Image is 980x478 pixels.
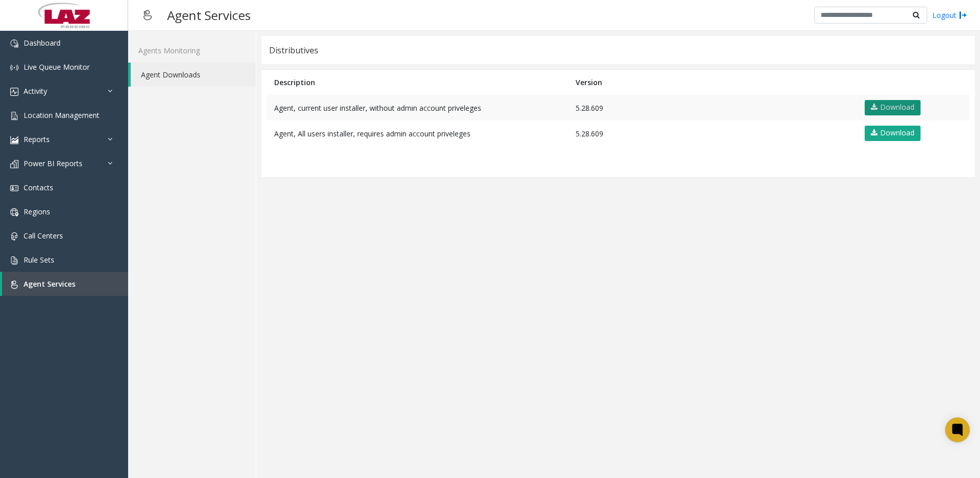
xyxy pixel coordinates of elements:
span: Rule Sets [24,255,54,265]
span: Activity [24,86,47,96]
img: 'icon' [10,281,18,289]
span: Power BI Reports [24,158,83,168]
a: Agent Services [2,272,128,296]
img: 'icon' [10,160,18,168]
img: 'icon' [10,88,18,96]
a: Agents Monitoring [128,38,256,63]
span: Live Queue Monitor [24,62,90,72]
th: Description [267,70,568,95]
span: Contacts [24,183,53,192]
th: Version [568,70,856,95]
span: Call Centers [24,231,63,241]
img: 'icon' [10,184,18,192]
span: Regions [24,207,50,216]
span: Location Management [24,110,99,120]
div: Distributives [269,44,318,57]
td: Agent, current user installer, without admin account priveleges [267,95,568,121]
a: Agent Downloads [131,63,256,87]
img: 'icon' [10,64,18,72]
img: 'icon' [10,39,18,48]
td: Agent, All users installer, requires admin account priveleges [267,121,568,146]
img: logout [959,10,967,21]
span: Reports [24,134,50,144]
a: Logout [932,10,967,21]
h3: Agent Services [162,3,256,28]
img: 'icon' [10,232,18,241]
span: Dashboard [24,38,60,48]
span: Agent Services [24,279,75,289]
a: Download [865,126,921,141]
img: 'icon' [10,136,18,144]
a: Download [865,100,921,115]
td: 5.28.609 [568,95,856,121]
img: 'icon' [10,208,18,216]
img: 'icon' [10,256,18,265]
img: pageIcon [138,3,157,28]
img: 'icon' [10,112,18,120]
td: 5.28.609 [568,121,856,146]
